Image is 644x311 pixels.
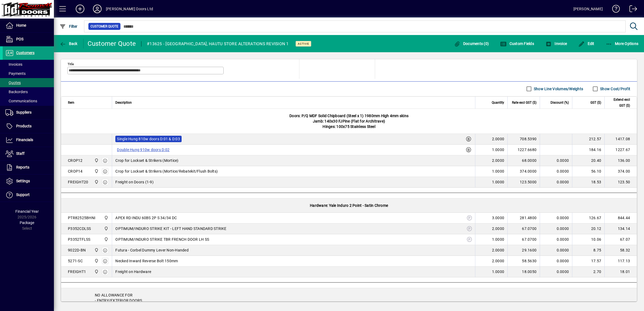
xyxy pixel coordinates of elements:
span: Invoice [545,41,567,46]
td: 18.53 [572,177,604,188]
span: Filter [60,24,78,29]
td: 374.00 [604,166,637,177]
div: P3352CDLSS [68,226,91,231]
a: Home [3,19,54,32]
button: Edit [577,39,596,48]
span: Bennett Doors Ltd [93,168,99,174]
div: 67.0700 [511,226,536,231]
a: POS [3,33,54,46]
span: Home [16,23,26,27]
span: Crop for Lockset & Strikers (Mortice) [115,158,178,163]
span: Support [16,193,30,197]
span: 1.0000 [492,147,504,152]
td: 10.06 [572,234,604,245]
span: Bennett Doors Ltd [103,236,109,242]
span: Edit [578,41,594,46]
a: Communications [3,96,54,106]
span: Freight on Doors (1-9) [115,179,154,185]
span: Financial Year [15,209,39,214]
div: 58.5630 [511,258,536,264]
span: Communications [5,99,37,103]
span: Products [16,124,32,128]
span: Bennett Doors Ltd [93,247,99,253]
span: 2.0000 [492,258,504,264]
td: 126.67 [572,213,604,223]
div: 68.0000 [511,158,536,163]
td: 123.50 [604,177,637,188]
div: 1227.6680 [511,147,536,152]
a: Support [3,188,54,202]
div: P3352TFLSS [68,237,91,242]
td: 0.0000 [540,234,572,245]
span: Customers [16,51,34,55]
td: 1417.08 [604,134,637,145]
a: Backorders [3,87,54,96]
td: 58.32 [604,245,637,256]
div: FREIGHT20 [68,179,88,185]
a: Reports [3,161,54,174]
div: 123.5000 [511,179,536,185]
a: Suppliers [3,106,54,119]
button: Profile [89,4,106,14]
div: [PERSON_NAME] Doors Ltd [106,5,153,13]
td: 0.0000 [540,267,572,277]
span: Bennett Doors Ltd [93,258,99,264]
span: Settings [16,179,30,183]
td: 8.75 [572,245,604,256]
span: 2.0000 [492,158,504,163]
div: Customer Quote [88,39,136,48]
button: Documents (0) [452,39,490,48]
span: GST ($) [590,100,601,106]
span: Bennett Doors Ltd [103,226,109,232]
td: 17.57 [572,256,604,267]
span: Financials [16,138,33,142]
span: Crop for Lockset & Strikers (Mortice/Rebatekit/Flush Bolts) [115,169,218,174]
span: Necked Inward Reverse Bolt 150mm [115,258,178,264]
td: 1227.67 [604,145,637,155]
span: 1.0000 [492,179,504,185]
td: 18.01 [604,267,637,277]
span: Bennett Doors Ltd [93,158,99,163]
span: Backorders [5,90,28,94]
td: 20.40 [572,155,604,166]
a: Knowledge Base [608,1,620,19]
td: 56.10 [572,166,604,177]
td: 0.0000 [540,245,572,256]
span: 1.0000 [492,237,504,242]
div: 374.0000 [511,169,536,174]
div: PTR82525BHNI [68,215,95,221]
td: 117.13 [604,256,637,267]
span: Customer Quote [91,24,118,29]
div: 18.0050 [511,269,536,274]
button: Filter [58,22,79,31]
span: Payments [5,71,26,76]
span: Freight on Hardware [115,269,151,274]
a: Invoices [3,60,54,69]
label: Double Hung 910w doors D:02 [115,146,171,153]
div: 5271-SC [68,258,83,264]
span: Invoices [5,62,22,67]
a: Staff [3,147,54,160]
label: Show Line Volumes/Weights [533,86,583,92]
td: 0.0000 [540,256,572,267]
td: 2.70 [572,267,604,277]
td: 0.0000 [540,177,572,188]
td: 67.07 [604,234,637,245]
span: 2.0000 [492,247,504,253]
span: Rate excl GST ($) [512,100,536,106]
span: Bennett Doors Ltd [93,269,99,275]
td: 134.14 [604,223,637,234]
td: 20.12 [572,223,604,234]
span: Description [115,100,132,106]
span: Package [20,221,34,225]
span: Reports [16,165,29,169]
span: Staff [16,151,25,156]
button: Custom Fields [499,39,535,48]
button: Add [71,4,89,14]
div: 9022D-BN [68,247,86,253]
div: FREIGHT1 [68,269,86,274]
div: #13625 - [GEOGRAPHIC_DATA], HAUTU STORE ALTERATIONS REVISION 1 [147,40,289,48]
td: 844.44 [604,213,637,223]
button: Invoice [544,39,568,48]
app-page-header-button: Back [54,39,84,48]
